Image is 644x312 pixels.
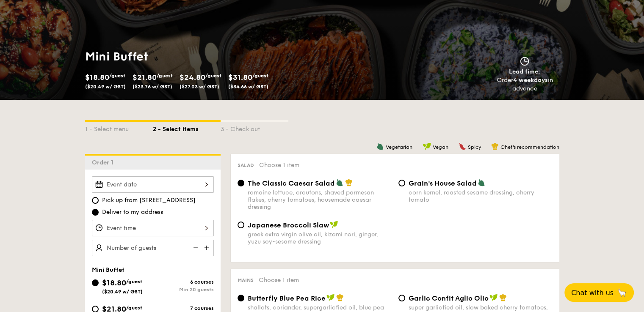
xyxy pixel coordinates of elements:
[180,84,219,90] span: ($27.03 w/ GST)
[336,179,343,186] img: icon-vegetarian.fe4039eb.svg
[92,209,99,216] input: Deliver to my address
[85,73,109,82] span: $18.80
[153,279,214,285] div: 6 courses
[92,220,214,236] input: Event time
[423,142,431,150] img: icon-vegan.f8ff3823.svg
[153,287,214,293] div: Min 20 guests
[409,294,489,302] span: Garlic Confit Aglio Olio
[513,77,548,84] strong: 4 weekdays
[109,73,125,79] span: /guest
[248,221,329,229] span: Japanese Broccoli Slaw
[92,197,99,204] input: Pick up from [STREET_ADDRESS]
[85,122,153,134] div: 1 - Select menu
[489,294,498,301] img: icon-vegan.f8ff3823.svg
[259,276,299,284] span: Choose 1 item
[564,283,634,302] button: Chat with us🦙
[153,122,221,134] div: 2 - Select items
[248,294,326,302] span: Butterfly Blue Pea Rice
[126,305,142,311] span: /guest
[571,289,614,297] span: Chat with us
[491,142,499,150] img: icon-chef-hat.a58ddaea.svg
[409,179,477,187] span: Grain's House Salad
[376,142,384,150] img: icon-vegetarian.fe4039eb.svg
[336,294,344,301] img: icon-chef-hat.a58ddaea.svg
[228,84,268,90] span: ($34.66 w/ GST)
[102,289,143,295] span: ($20.49 w/ GST)
[248,189,392,211] div: romaine lettuce, croutons, shaved parmesan flakes, cherry tomatoes, housemade caesar dressing
[238,277,254,283] span: Mains
[238,162,254,168] span: Salad
[221,122,288,134] div: 3 - Check out
[248,179,335,187] span: The Classic Caesar Salad
[180,73,205,82] span: $24.80
[85,84,126,90] span: ($20.49 w/ GST)
[92,159,117,166] span: Order 1
[188,240,201,256] img: icon-reduce.1d2dbef1.svg
[433,144,448,150] span: Vegan
[398,180,405,186] input: Grain's House Saladcorn kernel, roasted sesame dressing, cherry tomato
[345,179,353,186] img: icon-chef-hat.a58ddaea.svg
[238,180,244,186] input: The Classic Caesar Saladromaine lettuce, croutons, shaved parmesan flakes, cherry tomatoes, house...
[102,278,126,287] span: $18.80
[478,179,485,186] img: icon-vegetarian.fe4039eb.svg
[228,73,252,82] span: $31.80
[386,144,412,150] span: Vegetarian
[157,73,173,79] span: /guest
[252,73,268,79] span: /guest
[133,84,172,90] span: ($23.76 w/ GST)
[92,266,124,274] span: Mini Buffet
[330,221,338,228] img: icon-vegan.f8ff3823.svg
[468,144,481,150] span: Spicy
[459,142,466,150] img: icon-spicy.37a8142b.svg
[102,208,163,216] span: Deliver to my address
[92,176,214,193] input: Event date
[259,161,299,169] span: Choose 1 item
[617,288,627,298] span: 🦙
[409,189,553,203] div: corn kernel, roasted sesame dressing, cherry tomato
[126,279,142,285] span: /guest
[518,57,531,66] img: icon-clock.2db775ea.svg
[500,144,559,150] span: Chef's recommendation
[133,73,157,82] span: $21.80
[92,240,214,256] input: Number of guests
[153,305,214,311] div: 7 courses
[238,295,244,301] input: Butterfly Blue Pea Riceshallots, coriander, supergarlicfied oil, blue pea flower
[201,240,214,256] img: icon-add.58712e84.svg
[509,68,540,75] span: Lead time:
[238,222,244,228] input: Japanese Broccoli Slawgreek extra virgin olive oil, kizami nori, ginger, yuzu soy-sesame dressing
[487,76,563,93] div: Order in advance
[326,294,335,301] img: icon-vegan.f8ff3823.svg
[85,49,319,64] h1: Mini Buffet
[205,73,221,79] span: /guest
[92,279,99,286] input: $18.80/guest($20.49 w/ GST)6 coursesMin 20 guests
[499,294,507,301] img: icon-chef-hat.a58ddaea.svg
[398,295,405,301] input: Garlic Confit Aglio Oliosuper garlicfied oil, slow baked cherry tomatoes, garden fresh thyme
[102,196,196,205] span: Pick up from [STREET_ADDRESS]
[248,231,392,245] div: greek extra virgin olive oil, kizami nori, ginger, yuzu soy-sesame dressing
